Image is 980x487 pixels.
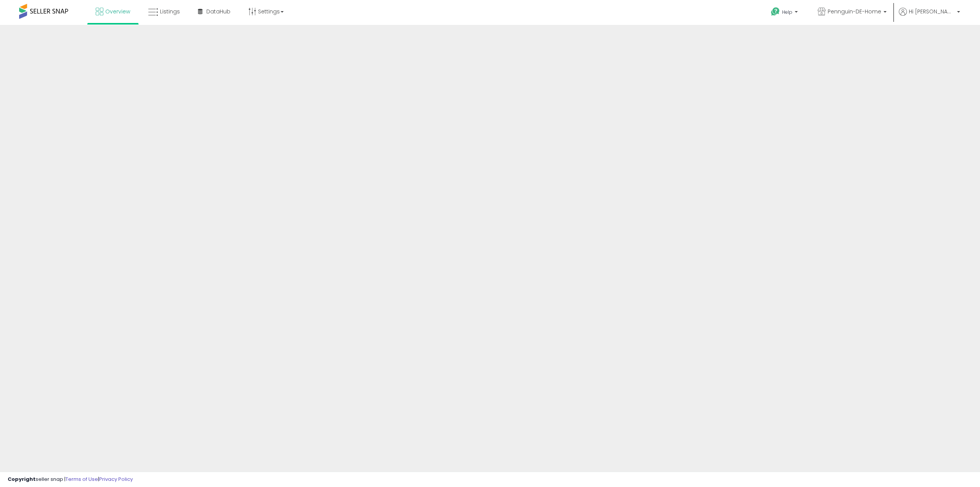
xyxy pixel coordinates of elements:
[206,8,230,15] span: DataHub
[899,8,960,25] a: Hi [PERSON_NAME]
[765,1,805,25] a: Help
[105,8,130,15] span: Overview
[160,8,180,15] span: Listings
[828,8,881,15] span: Pennguin-DE-Home
[909,8,955,15] span: Hi [PERSON_NAME]
[771,7,780,16] i: Get Help
[782,9,792,15] span: Help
